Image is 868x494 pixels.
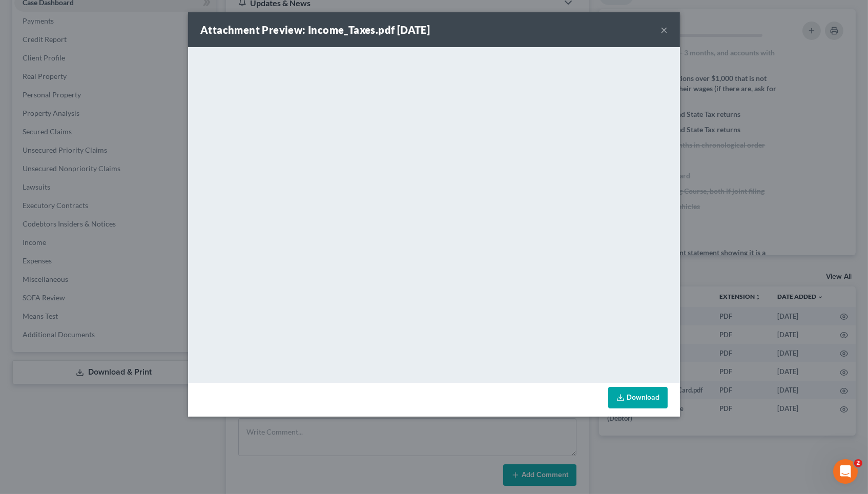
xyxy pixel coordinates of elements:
[200,24,430,36] strong: Attachment Preview: Income_Taxes.pdf [DATE]
[660,24,668,36] button: ×
[854,459,862,467] span: 2
[608,387,668,408] a: Download
[188,47,680,380] iframe: <object ng-attr-data='[URL][DOMAIN_NAME]' type='application/pdf' width='100%' height='650px'></ob...
[833,459,858,484] iframe: Intercom live chat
